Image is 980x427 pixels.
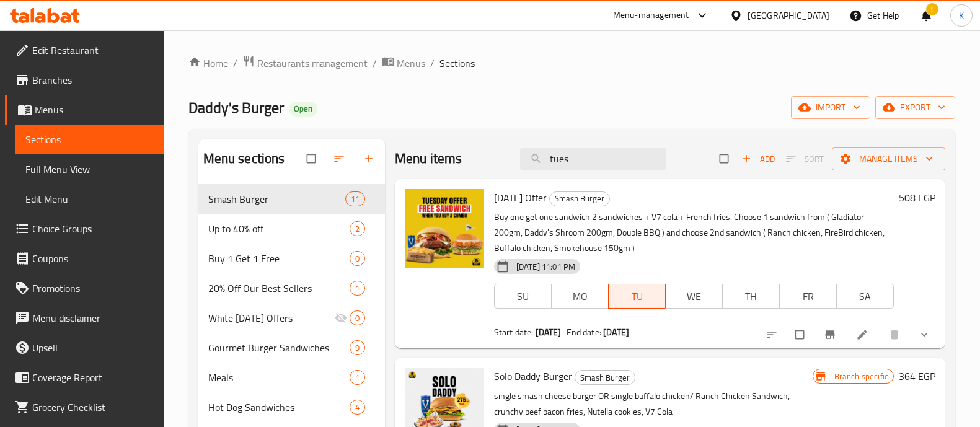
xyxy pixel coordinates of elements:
div: 20% Off Our Best Sellers [208,281,350,296]
span: Menus [35,102,154,117]
span: SA [842,288,889,306]
a: Grocery Checklist [5,392,164,422]
span: White [DATE] Offers [208,310,335,325]
div: Hot Dog Sandwiches4 [198,392,385,422]
h6: 364 EGP [899,368,935,385]
span: 0 [350,253,364,265]
span: export [885,100,945,115]
b: [DATE] [603,324,629,340]
svg: Inactive section [335,312,347,324]
div: Buy 1 Get 1 Free [208,251,350,266]
div: items [350,340,365,355]
span: TH [728,288,775,306]
a: Menus [5,95,164,125]
span: Full Menu View [25,162,154,177]
span: Promotions [32,281,154,296]
nav: breadcrumb [188,55,955,71]
img: Tuesday Offer [405,189,484,268]
span: 0 [350,312,364,324]
span: Smash Burger [575,371,635,385]
span: 4 [350,402,364,413]
span: 2 [350,223,364,235]
a: Full Menu View [15,154,164,184]
div: Smash Burger [575,370,635,385]
button: sort-choices [758,321,788,348]
span: Manage items [842,151,935,167]
span: Daddy's Burger [188,94,284,121]
div: items [350,310,365,325]
span: 1 [350,372,364,384]
input: search [520,148,666,170]
button: Add section [355,145,385,172]
div: Up to 40% off [208,221,350,236]
span: Select section first [778,149,832,169]
div: Menu-management [613,8,689,23]
span: Grocery Checklist [32,400,154,415]
span: Coverage Report [32,370,154,385]
button: import [791,96,870,119]
button: export [875,96,955,119]
span: Add item [738,149,778,169]
span: FR [785,288,832,306]
span: Restaurants management [257,56,368,71]
p: single smash cheese burger OR single buffalo chicken/ Ranch Chicken Sandwich, crunchy beef bacon ... [494,389,813,420]
button: SA [836,284,894,309]
button: delete [881,321,911,348]
div: 20% Off Our Best Sellers1 [198,273,385,303]
span: Sections [439,56,475,71]
span: Start date: [494,324,534,340]
div: items [345,191,365,206]
span: import [801,100,860,115]
span: Hot Dog Sandwiches [208,400,350,415]
button: show more [911,321,940,348]
span: 11 [346,193,364,205]
button: TH [722,284,780,309]
a: Menu disclaimer [5,303,164,333]
a: Promotions [5,273,164,303]
a: Edit menu item [856,328,871,341]
div: Smash Burger [549,191,610,206]
a: Home [188,56,228,71]
h2: Menu sections [203,149,285,168]
span: Meals [208,370,350,385]
span: WE [671,288,718,306]
h6: 508 EGP [899,189,935,206]
a: Edit Restaurant [5,35,164,65]
button: MO [551,284,609,309]
span: 1 [350,283,364,294]
span: MO [557,288,604,306]
span: Coupons [32,251,154,266]
li: / [233,56,237,71]
span: Branches [32,73,154,87]
div: Open [289,102,317,117]
svg: Show Choices [918,328,930,341]
span: Open [289,103,317,114]
div: items [350,400,365,415]
span: K [959,9,964,22]
div: Up to 40% off2 [198,214,385,244]
span: Select to update [788,323,814,346]
a: Coverage Report [5,363,164,392]
span: Sort sections [325,145,355,172]
b: [DATE] [536,324,562,340]
button: Manage items [832,147,945,170]
div: Buy 1 Get 1 Free0 [198,244,385,273]
div: White Friday Offers [208,310,335,325]
a: Upsell [5,333,164,363]
div: Gourmet Burger Sandwiches9 [198,333,385,363]
h2: Menu items [395,149,462,168]
a: Restaurants management [242,55,368,71]
span: Select section [712,147,738,170]
span: End date: [567,324,601,340]
span: Solo Daddy Burger [494,367,572,385]
span: [DATE] Offer [494,188,547,207]
a: Menus [382,55,425,71]
span: TU [614,288,661,306]
button: FR [779,284,837,309]
a: Sections [15,125,164,154]
div: items [350,251,365,266]
div: [GEOGRAPHIC_DATA] [748,9,829,22]
p: Buy one get one sandwich 2 sandwiches + V7 cola + French fries. Choose 1 sandwich from ( Gladiato... [494,209,894,256]
a: Branches [5,65,164,95]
